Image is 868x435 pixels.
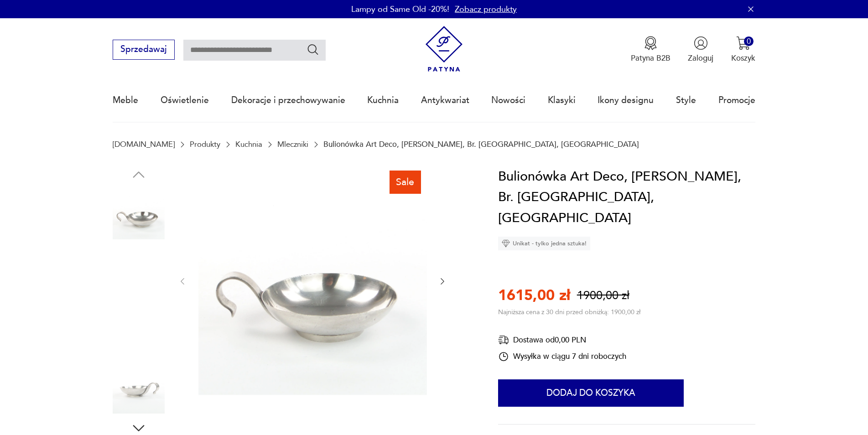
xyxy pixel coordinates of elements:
[161,79,209,121] a: Oświetlenie
[113,304,165,356] img: Zdjęcie produktu Bulionówka Art Deco, J. Keilowa, Br. Henneberg, Warszawa
[231,79,345,121] a: Dekoracje i przechowywanie
[548,79,576,121] a: Klasyki
[421,26,467,72] img: Patyna - sklep z meblami i dekoracjami vintage
[113,79,138,121] a: Meble
[498,166,755,229] h1: Bulionówka Art Deco, [PERSON_NAME], Br. [GEOGRAPHIC_DATA], [GEOGRAPHIC_DATA]
[688,53,713,63] p: Zaloguj
[631,36,670,63] button: Patyna B2B
[351,4,449,15] p: Lampy od Same Old -20%!
[498,351,626,362] div: Wysyłka w ciągu 7 dni roboczych
[113,245,165,297] img: Zdjęcie produktu Bulionówka Art Deco, J. Keilowa, Br. Henneberg, Warszawa
[502,239,510,248] img: Ikona diamentu
[491,79,525,121] a: Nowości
[323,140,639,149] p: Bulionówka Art Deco, [PERSON_NAME], Br. [GEOGRAPHIC_DATA], [GEOGRAPHIC_DATA]
[498,334,509,346] img: Ikona dostawy
[498,379,684,407] button: Dodaj do koszyka
[307,43,320,56] button: Szukaj
[676,79,696,121] a: Style
[498,285,570,306] p: 1615,00 zł
[688,36,713,63] button: Zaloguj
[644,36,658,50] img: Ikona medalu
[577,288,629,304] p: 1900,00 zł
[731,53,755,63] p: Koszyk
[631,36,670,63] a: Ikona medaluPatyna B2B
[367,79,399,121] a: Kuchnia
[498,308,640,316] p: Najniższa cena z 30 dni przed obniżką: 1900,00 zł
[113,40,174,60] button: Sprzedawaj
[190,140,220,149] a: Produkty
[598,79,654,121] a: Ikony designu
[113,187,165,239] img: Zdjęcie produktu Bulionówka Art Deco, J. Keilowa, Br. Henneberg, Warszawa
[113,47,174,54] a: Sprzedawaj
[694,36,708,50] img: Ikonka użytkownika
[455,4,517,15] a: Zobacz produkty
[113,362,165,414] img: Zdjęcie produktu Bulionówka Art Deco, J. Keilowa, Br. Henneberg, Warszawa
[631,53,670,63] p: Patyna B2B
[113,140,175,149] a: [DOMAIN_NAME]
[736,36,750,50] img: Ikona koszyka
[718,79,755,121] a: Promocje
[421,79,469,121] a: Antykwariat
[744,36,754,46] div: 0
[198,166,427,395] img: Zdjęcie produktu Bulionówka Art Deco, J. Keilowa, Br. Henneberg, Warszawa
[498,237,590,250] div: Unikat - tylko jedna sztuka!
[235,140,262,149] a: Kuchnia
[731,36,755,63] button: 0Koszyk
[498,334,626,346] div: Dostawa od 0,00 PLN
[390,171,421,193] div: Sale
[277,140,308,149] a: Mleczniki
